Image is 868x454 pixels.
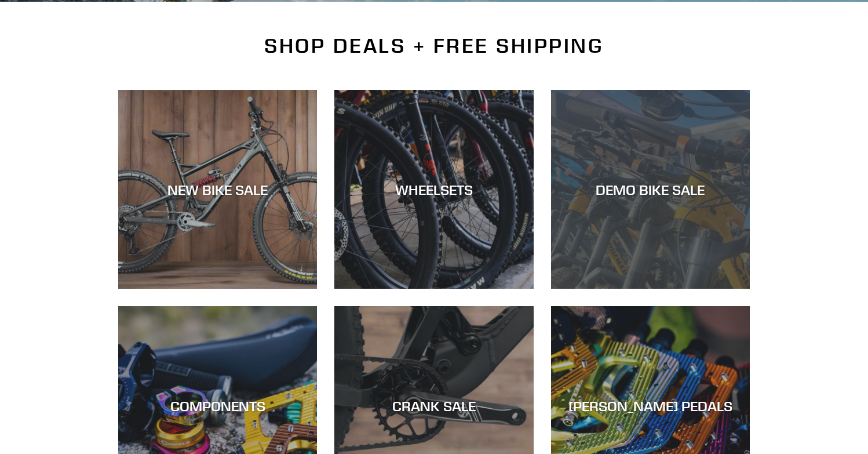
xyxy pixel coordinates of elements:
[334,181,533,198] div: WHEELSETS
[334,90,533,289] a: WHEELSETS
[118,398,317,415] div: COMPONENTS
[551,181,750,198] div: DEMO BIKE SALE
[551,398,750,415] div: [PERSON_NAME] PEDALS
[118,90,317,289] a: NEW BIKE SALE
[334,398,533,415] div: CRANK SALE
[118,34,750,58] h2: SHOP DEALS + FREE SHIPPING
[118,181,317,198] div: NEW BIKE SALE
[551,90,750,289] a: DEMO BIKE SALE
